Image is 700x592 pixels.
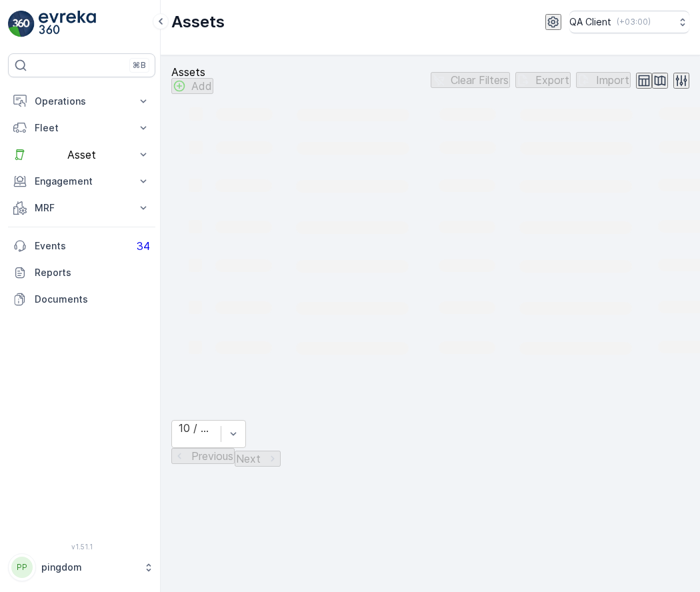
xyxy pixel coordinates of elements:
[11,557,33,578] div: PP
[171,78,213,94] button: Add
[137,240,150,252] p: 34
[35,121,129,135] p: Fleet
[8,195,155,221] button: MRF
[8,543,155,551] span: v 1.51.1
[39,11,96,37] img: logo_light-DOdMpM7g.png
[179,422,214,434] div: 10 / Page
[569,15,611,29] p: QA Client
[35,293,150,306] p: Documents
[451,74,509,86] p: Clear Filters
[617,17,651,27] p: ( +03:00 )
[171,11,225,33] p: Assets
[8,168,155,195] button: Engagement
[8,233,155,259] a: Events34
[8,141,155,168] button: Asset
[35,239,129,253] p: Events
[133,60,146,71] p: ⌘B
[8,11,35,37] img: logo
[191,80,212,92] p: Add
[569,11,689,33] button: QA Client(+03:00)
[576,72,631,88] button: Import
[41,561,137,574] p: pingdom
[8,286,155,313] a: Documents
[8,259,155,286] a: Reports
[35,175,129,188] p: Engagement
[535,74,569,86] p: Export
[35,266,150,279] p: Reports
[191,450,233,462] p: Previous
[35,95,129,108] p: Operations
[171,448,235,464] button: Previous
[515,72,571,88] button: Export
[8,115,155,141] button: Fleet
[8,553,155,581] button: PPpingdom
[35,201,129,215] p: MRF
[171,66,213,78] p: Assets
[431,72,510,88] button: Clear Filters
[235,451,281,467] button: Next
[236,453,261,465] p: Next
[8,88,155,115] button: Operations
[596,74,629,86] p: Import
[35,149,129,161] p: Asset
